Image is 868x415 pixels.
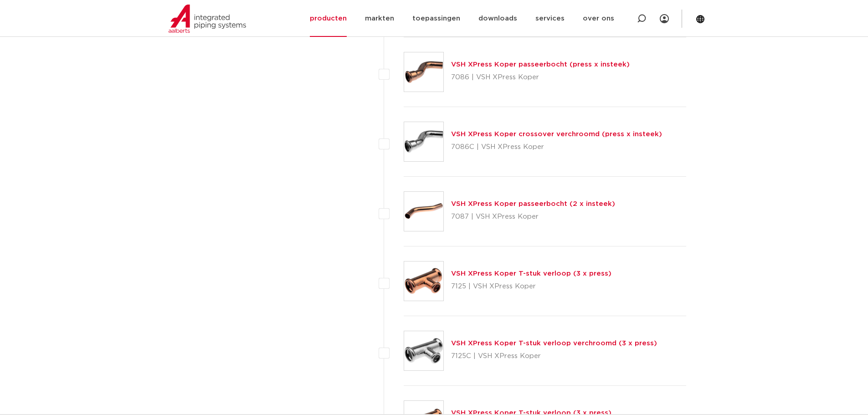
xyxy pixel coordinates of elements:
img: Thumbnail for VSH XPress Koper crossover verchroomd (press x insteek) [404,122,443,161]
a: VSH XPress Koper crossover verchroomd (press x insteek) [451,131,662,138]
a: VSH XPress Koper passeerbocht (press x insteek) [451,61,630,68]
a: VSH XPress Koper passeerbocht (2 x insteek) [451,200,615,207]
p: 7086 | VSH XPress Koper [451,70,630,85]
p: 7125C | VSH XPress Koper [451,349,657,364]
img: Thumbnail for VSH XPress Koper T-stuk verloop verchroomd (3 x press) [404,331,443,370]
a: VSH XPress Koper T-stuk verloop verchroomd (3 x press) [451,340,657,347]
img: Thumbnail for VSH XPress Koper T-stuk verloop (3 x press) [404,261,443,301]
img: Thumbnail for VSH XPress Koper passeerbocht (2 x insteek) [404,192,443,231]
a: VSH XPress Koper T-stuk verloop (3 x press) [451,270,611,277]
img: Thumbnail for VSH XPress Koper passeerbocht (press x insteek) [404,52,443,92]
p: 7125 | VSH XPress Koper [451,279,611,294]
p: 7087 | VSH XPress Koper [451,210,615,224]
p: 7086C | VSH XPress Koper [451,140,662,154]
